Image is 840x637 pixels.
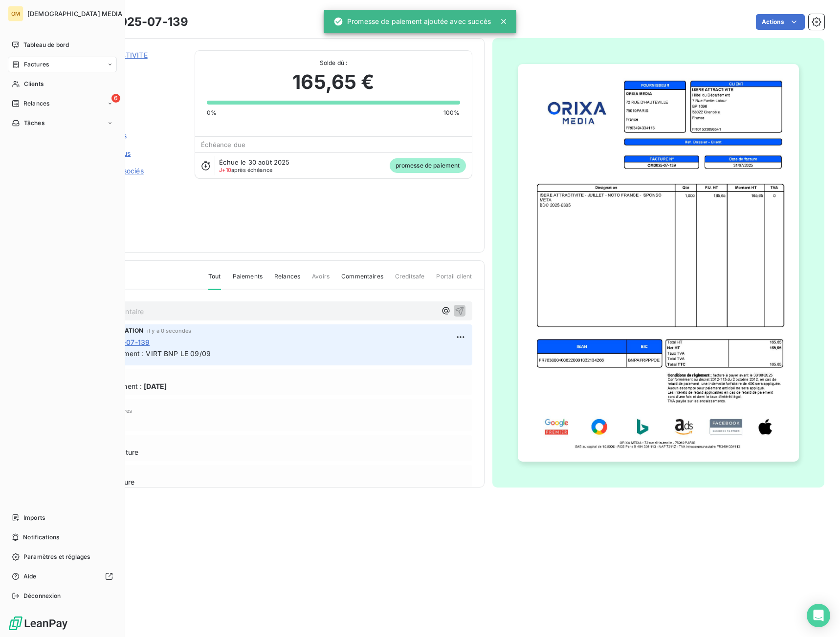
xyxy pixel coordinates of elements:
a: Aide [8,569,117,584]
span: Paiements [233,272,263,289]
span: 100% [443,108,460,117]
span: Notifications [23,533,59,542]
span: Commentaires [341,272,383,289]
h3: OM2025-07-139 [91,13,188,31]
button: Actions [756,14,805,30]
img: invoice_thumbnail [518,64,799,462]
span: Échéance due [201,141,245,149]
span: 0% [207,108,217,117]
span: Creditsafe [395,272,425,289]
span: 6 [111,94,120,103]
div: OM [8,6,23,21]
span: Promesse de paiement : VIRT BNP LE 09/09 [65,349,211,358]
span: Clients [24,80,44,88]
span: J+10 [219,167,231,173]
span: 41111A [77,62,183,70]
span: Factures [24,60,49,69]
span: Imports [23,513,45,522]
span: Déconnexion [23,592,61,600]
span: Relances [274,272,300,289]
span: Solde dû : [207,59,460,67]
span: Tout [208,272,221,290]
span: Portail client [436,272,472,289]
span: après échéance [219,167,272,173]
span: Tableau de bord [23,41,69,49]
span: Paramètres et réglages [23,552,90,561]
span: Avoirs [312,272,330,289]
span: [DEMOGRAPHIC_DATA] MEDIA [27,10,123,18]
span: [DATE] [144,381,167,391]
span: promesse de paiement [390,158,466,173]
span: Aide [23,572,37,581]
span: il y a 0 secondes [147,328,192,334]
span: Échue le 30 août 2025 [219,158,289,166]
div: Open Intercom Messenger [807,604,830,627]
span: 165,65 € [292,67,374,97]
div: Promesse de paiement ajoutée avec succès [333,13,491,30]
span: Relances [23,99,49,108]
img: Logo LeanPay [8,616,68,631]
span: Tâches [24,119,44,127]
